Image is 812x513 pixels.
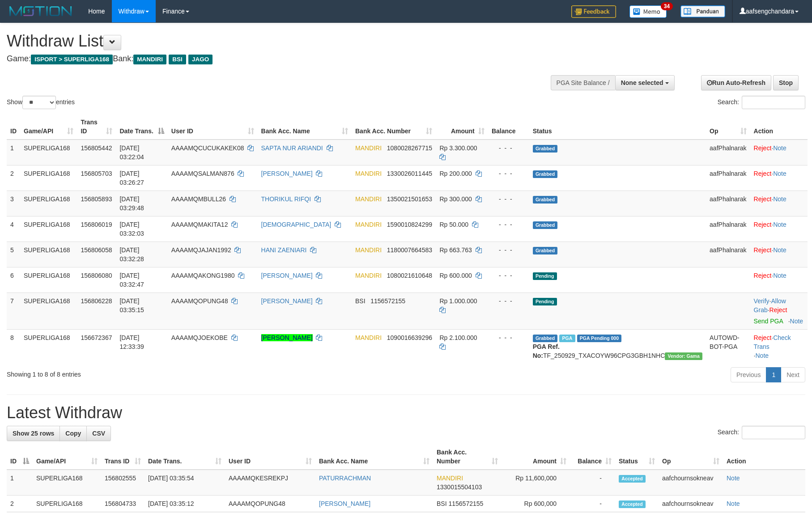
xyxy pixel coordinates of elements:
span: Rp 600.000 [439,272,472,279]
th: Game/API: activate to sort column ascending [33,444,101,470]
span: Copy [65,430,81,437]
td: SUPERLIGA168 [20,191,77,216]
td: - [570,496,615,512]
a: Verify [754,297,769,305]
th: ID: activate to sort column descending [7,444,33,470]
td: TF_250929_TXACOYW96CPG3GBH1NHC [529,329,706,364]
span: Vendor URL: https://trx31.1velocity.biz [665,352,702,360]
td: SUPERLIGA168 [20,267,77,293]
img: panduan.png [680,5,725,17]
td: SUPERLIGA168 [20,242,77,267]
div: - - - [492,195,526,204]
td: 2 [7,496,33,512]
label: Search: [718,426,805,439]
span: Copy 1080021610648 to clipboard [387,272,432,279]
span: · [754,297,786,314]
span: [DATE] 03:22:04 [119,144,144,161]
td: 8 [7,329,20,364]
a: Reject [754,272,772,279]
span: PGA Pending [577,335,622,342]
span: AAAAMQJAJAN1992 [171,246,231,254]
a: Note [773,170,786,177]
td: SUPERLIGA168 [20,140,77,165]
td: aafchournsokneav [659,470,723,496]
span: 156806019 [81,221,112,228]
a: Note [773,195,786,203]
span: Copy 1590010824299 to clipboard [387,221,432,228]
div: - - - [492,333,526,342]
span: 34 [661,2,673,10]
a: PATURRACHMAN [319,475,371,482]
span: [DATE] 12:33:39 [119,334,144,350]
td: aafPhalnarak [706,140,750,165]
td: · · [750,329,808,364]
h4: Game: Bank: [7,55,532,64]
span: Copy 1330026011445 to clipboard [387,170,432,177]
a: CSV [86,426,111,441]
a: Reject [754,334,772,341]
th: Bank Acc. Number: activate to sort column ascending [352,114,436,140]
span: Rp 2.100.000 [439,334,477,341]
label: Show entries [7,96,75,109]
th: Action [750,114,808,140]
td: · [750,216,808,242]
div: - - - [492,271,526,280]
label: Search: [718,96,805,109]
span: AAAAMQOPUNG48 [171,297,228,305]
span: Copy 1330015504103 to clipboard [437,483,482,491]
div: PGA Site Balance / [551,75,615,90]
span: Copy 1080028267715 to clipboard [387,144,432,152]
td: SUPERLIGA168 [20,329,77,364]
td: 156804733 [101,496,145,512]
th: Action [723,444,805,470]
span: ISPORT > SUPERLIGA168 [31,55,113,64]
span: Grabbed [533,196,558,204]
span: Rp 3.300.000 [439,144,477,152]
span: Rp 300.000 [439,195,472,203]
a: Note [727,475,740,482]
td: 3 [7,191,20,216]
td: [DATE] 03:35:54 [145,470,225,496]
span: Copy 1156572155 to clipboard [370,297,405,305]
a: Note [755,352,769,359]
span: Rp 50.000 [439,221,468,228]
img: Feedback.jpg [571,5,616,18]
span: Grabbed [533,221,558,229]
span: MANDIRI [355,221,382,228]
td: 156802555 [101,470,145,496]
td: [DATE] 03:35:12 [145,496,225,512]
div: - - - [492,144,526,153]
td: AUTOWD-BOT-PGA [706,329,750,364]
span: AAAAMQSALMAN876 [171,170,234,177]
th: Bank Acc. Name: activate to sort column ascending [315,444,433,470]
th: ID [7,114,20,140]
th: Date Trans.: activate to sort column ascending [145,444,225,470]
span: Grabbed [533,247,558,254]
th: Date Trans.: activate to sort column descending [116,114,167,140]
span: MANDIRI [437,475,463,482]
th: Status: activate to sort column ascending [615,444,659,470]
td: · [750,191,808,216]
a: [PERSON_NAME] [261,272,313,279]
span: MANDIRI [355,334,382,341]
th: Balance: activate to sort column ascending [570,444,615,470]
a: Note [727,500,740,507]
span: Copy 1090016639296 to clipboard [387,334,432,341]
td: aafPhalnarak [706,191,750,216]
a: Note [790,318,803,325]
td: · · [750,293,808,329]
a: Allow Grab [754,297,786,314]
a: [PERSON_NAME] [261,170,313,177]
a: HANI ZAENIARI [261,246,307,254]
span: CSV [92,430,105,437]
span: AAAAMQMBULL26 [171,195,226,203]
span: Grabbed [533,170,558,178]
a: Reject [754,221,772,228]
a: Note [773,246,786,254]
span: Pending [533,272,557,280]
a: Stop [773,75,799,90]
span: MANDIRI [355,272,382,279]
a: Previous [731,367,766,382]
td: Rp 11,600,000 [502,470,570,496]
a: Reject [769,306,787,314]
